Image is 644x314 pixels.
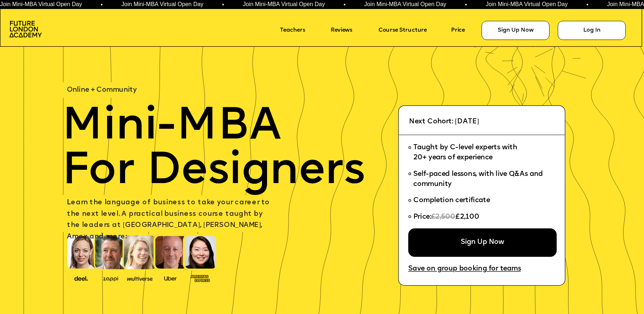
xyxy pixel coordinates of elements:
[451,25,476,37] a: Price
[413,214,431,220] span: Price:
[586,2,588,8] span: •
[98,274,123,281] img: image-b2f1584c-cbf7-4a77-bbe0-f56ae6ee31f2.png
[67,87,137,94] span: Online + Community
[413,144,517,161] span: Taught by C-level experts with 20+ years of experience
[67,200,71,206] span: L
[465,2,467,8] span: •
[101,2,103,8] span: •
[431,214,455,220] span: £2,500
[413,197,490,204] span: Completion certificate
[67,200,272,241] span: earn the language of business to take your career to the next level. A practical business course ...
[222,2,224,8] span: •
[408,263,539,276] a: Save on group booking for teams
[158,274,183,281] img: image-99cff0b2-a396-4aab-8550-cf4071da2cb9.png
[188,273,213,282] img: image-93eab660-639c-4de6-957c-4ae039a0235a.png
[125,274,155,282] img: image-b7d05013-d886-4065-8d38-3eca2af40620.png
[413,171,545,188] span: Self-paced lessons, with live Q&As and community
[9,21,41,37] img: image-aac980e9-41de-4c2d-a048-f29dd30a0068.png
[280,25,321,37] a: Teachers
[378,25,445,37] a: Course Structure
[62,105,281,150] span: Mini-MBA
[409,119,479,126] span: Next Cohort: [DATE]
[343,2,345,8] span: •
[331,25,365,37] a: Reviews
[62,150,365,194] span: For Designers
[69,274,94,282] img: image-388f4489-9820-4c53-9b08-f7df0b8d4ae2.png
[455,214,479,220] span: £2,100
